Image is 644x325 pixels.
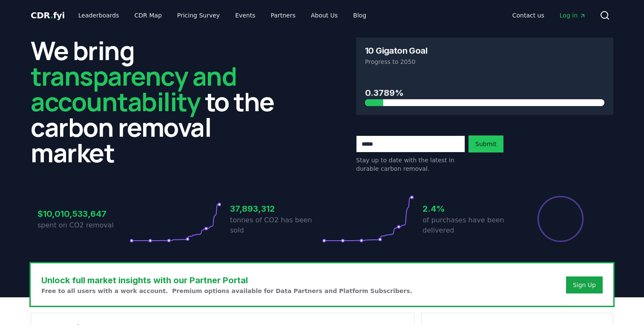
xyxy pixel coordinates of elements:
p: tonnes of CO2 has been sold [230,215,322,236]
p: Progress to 2050 [365,58,604,66]
h3: Unlock full market insights with our Partner Portal [41,274,412,287]
a: About Us [304,8,345,23]
button: Submit [469,135,503,152]
a: Pricing Survey [170,8,227,23]
p: Stay up to date with the latest in durable carbon removal. [356,156,465,173]
div: Percentage of sales delivered [537,195,584,243]
a: Contact us [506,8,551,23]
a: Log in [553,8,593,23]
a: Blog [346,8,373,23]
button: Sign Up [566,276,603,293]
span: transparency and accountability [31,58,236,119]
a: Sign Up [573,281,596,289]
h3: 10 Gigaton Goal [365,46,427,55]
nav: Main [506,8,593,23]
h3: 37,893,312 [230,202,322,215]
h2: We bring to the carbon removal market [31,37,288,165]
a: Partners [264,8,302,23]
a: Events [228,8,262,23]
nav: Main [72,8,373,23]
span: CDR fyi [31,10,65,20]
span: . [50,10,53,20]
h3: 0.3789% [365,86,604,99]
h3: $10,010,533,647 [37,207,129,220]
p: of purchases have been delivered [423,215,515,236]
p: spent on CO2 removal [37,220,129,230]
a: CDR.fyi [31,9,65,21]
p: Free to all users with a work account. Premium options available for Data Partners and Platform S... [41,287,412,295]
h3: 2.4% [423,202,515,215]
span: Log in [560,11,586,20]
a: Leaderboards [72,8,126,23]
a: CDR Map [128,8,169,23]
